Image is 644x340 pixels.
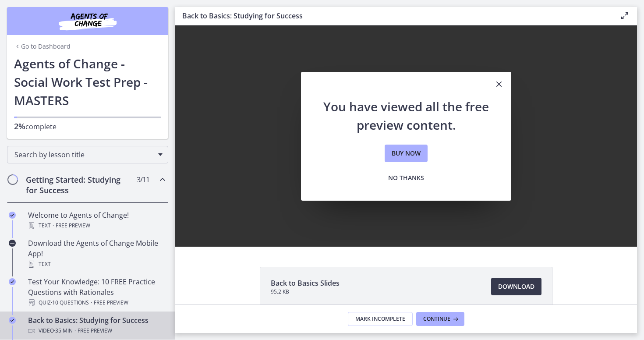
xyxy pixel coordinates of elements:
[498,281,534,292] span: Download
[9,212,16,219] i: Completed
[28,220,165,231] div: Text
[491,278,541,295] a: Download
[487,72,511,97] button: Close
[416,312,464,326] button: Continue
[28,259,165,269] div: Text
[271,288,340,295] span: 95.2 KB
[78,326,112,336] span: Free preview
[28,297,165,308] div: Quiz
[14,54,161,110] h1: Agents of Change - Social Work Test Prep - MASTERS
[91,297,92,308] span: ·
[28,238,165,269] div: Download the Agents of Change Mobile App!
[28,315,165,336] div: Back to Basics: Studying for Success
[53,220,54,231] span: ·
[14,42,71,51] a: Go to Dashboard
[26,174,133,195] h2: Getting Started: Studying for Success
[51,297,89,308] span: · 10 Questions
[14,150,154,159] span: Search by lesson title
[14,121,161,132] p: complete
[423,315,450,322] span: Continue
[137,174,149,185] span: 3 / 11
[348,312,413,326] button: Mark Incomplete
[315,97,497,134] h2: You have viewed all the free preview content.
[355,315,405,322] span: Mark Incomplete
[381,169,431,187] button: No thanks
[7,146,168,163] div: Search by lesson title
[388,173,424,183] span: No thanks
[9,317,16,324] i: Completed
[28,276,165,308] div: Test Your Knowledge: 10 FREE Practice Questions with Rationales
[35,11,140,32] img: Agents of Change
[94,297,128,308] span: Free preview
[74,326,76,336] span: ·
[392,148,421,159] span: Buy now
[385,145,428,162] a: Buy now
[54,326,73,336] span: · 35 min
[28,210,165,231] div: Welcome to Agents of Change!
[56,220,90,231] span: Free preview
[271,278,340,288] span: Back to Basics Slides
[28,326,165,336] div: Video
[9,278,16,285] i: Completed
[14,121,25,131] span: 2%
[182,11,605,21] h3: Back to Basics: Studying for Success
